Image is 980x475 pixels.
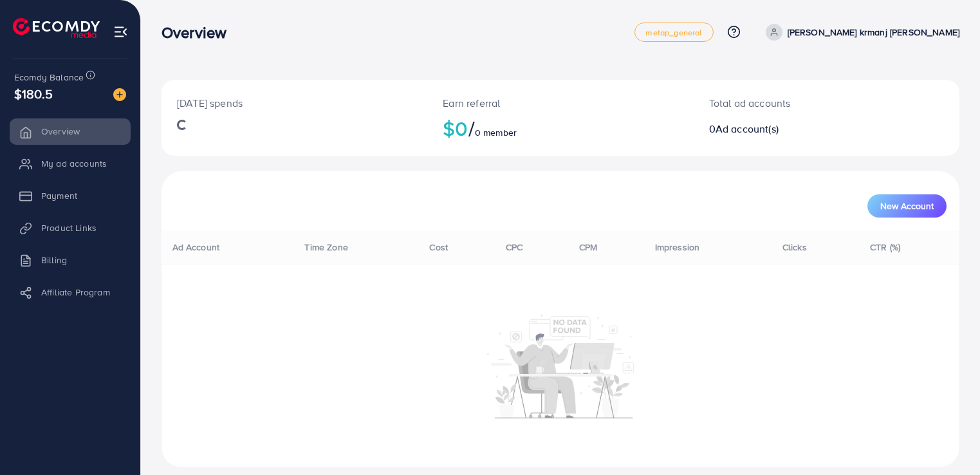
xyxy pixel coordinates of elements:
[113,24,128,39] img: menu
[634,23,713,42] a: metap_general
[162,23,237,42] h3: Overview
[645,28,702,37] span: metap_general
[443,116,678,140] h2: $0
[468,113,475,143] span: /
[14,84,53,103] span: $180.5
[716,122,779,136] span: Ad account(s)
[788,24,959,40] p: [PERSON_NAME] krmanj [PERSON_NAME]
[13,18,100,38] img: logo
[880,201,934,210] span: New Account
[14,71,84,84] span: Ecomdy Balance
[177,95,412,111] p: [DATE] spends
[709,123,878,135] h2: 0
[443,95,678,111] p: Earn referral
[113,88,126,101] img: image
[475,126,517,139] span: 0 member
[867,194,947,218] button: New Account
[761,24,959,41] a: [PERSON_NAME] krmanj [PERSON_NAME]
[709,95,878,111] p: Total ad accounts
